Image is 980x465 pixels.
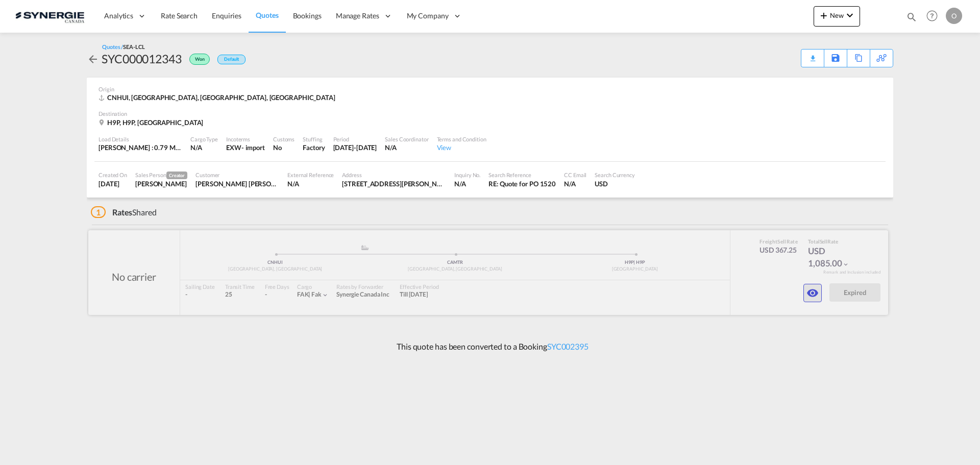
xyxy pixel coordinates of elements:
div: Default [217,55,246,64]
div: CNHUI, Huizhou, GD, Europe [99,93,338,102]
md-icon: icon-arrow-left [87,53,99,65]
div: Incoterms [226,135,265,143]
div: Manish Singh Khati [195,179,279,188]
div: Origin [99,85,881,93]
div: Search Currency [595,171,635,179]
div: External Reference [287,171,334,179]
div: Sales Person [135,171,187,179]
div: Quote PDF is not available at this time [806,50,819,59]
div: N/A [564,179,586,188]
p: This quote has been converted to a Booking [391,341,589,352]
div: Search Reference [488,171,556,179]
div: Customer [195,171,279,179]
md-icon: icon-plus 400-fg [818,9,830,21]
img: 1f56c880d42311ef80fc7dca854c8e59.png [15,5,84,28]
div: Won [182,51,212,67]
div: H9P, H9P, Canada [99,118,206,127]
div: SYC000012343 [102,51,182,67]
span: Analytics [104,11,133,21]
div: RE: Quote for PO 1520 [488,179,556,188]
div: Stuffing [303,135,325,143]
div: CC Email [564,171,586,179]
a: SYC002395 [547,341,589,351]
div: Created On [99,171,127,179]
div: N/A [287,179,334,188]
div: Shared [91,207,157,218]
span: My Company [407,11,449,21]
div: Save As Template [824,50,847,67]
div: N/A [190,143,218,152]
span: Quotes [256,11,278,19]
div: 431 Rue Locke Saint-Laurent, QC H4T 1X7 [342,179,446,188]
md-icon: icon-download [806,51,819,59]
div: Customs [273,135,295,143]
div: Quotes /SEA-LCL [102,43,145,51]
md-icon: icon-chevron-down [844,9,856,21]
span: New [818,11,856,19]
md-icon: icon-eye [806,287,819,299]
span: 1 [91,206,106,218]
div: 12 Jun 2025 [99,179,127,188]
div: O [946,8,962,24]
span: Won [195,56,207,66]
div: icon-arrow-left [87,51,102,67]
button: icon-eye [803,284,822,302]
span: Help [923,7,941,25]
div: Karen Mercier [135,179,187,188]
div: Factory Stuffing [303,143,325,152]
span: Rates [112,207,133,217]
div: Load Details [99,135,182,143]
span: Manage Rates [336,11,379,21]
div: Destination [99,110,881,117]
div: USD [595,179,635,188]
span: Creator [166,172,187,179]
div: - import [241,143,265,152]
div: Help [923,7,946,26]
span: Rate Search [161,11,198,20]
div: Address [342,171,446,179]
div: 12 Jul 2025 [333,143,377,152]
div: EXW [226,143,241,152]
div: Period [333,135,377,143]
div: No [273,143,295,152]
div: N/A [385,143,428,152]
span: Enquiries [212,11,241,20]
div: N/A [454,179,480,188]
span: SEA-LCL [123,43,144,50]
div: Terms and Condition [437,135,486,143]
div: [PERSON_NAME] : 0.79 MT | Volumetric Wt : 3.25 CBM | Chargeable Wt : 3.25 W/M [99,143,182,152]
div: View [437,143,486,152]
div: Inquiry No. [454,171,480,179]
span: Bookings [293,11,322,20]
div: Sales Coordinator [385,135,428,143]
span: CNHUI, [GEOGRAPHIC_DATA], [GEOGRAPHIC_DATA], [GEOGRAPHIC_DATA] [107,93,335,102]
div: Cargo Type [190,135,218,143]
div: icon-magnify [906,11,917,27]
button: icon-plus 400-fgNewicon-chevron-down [814,6,860,27]
md-icon: icon-magnify [906,11,917,22]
